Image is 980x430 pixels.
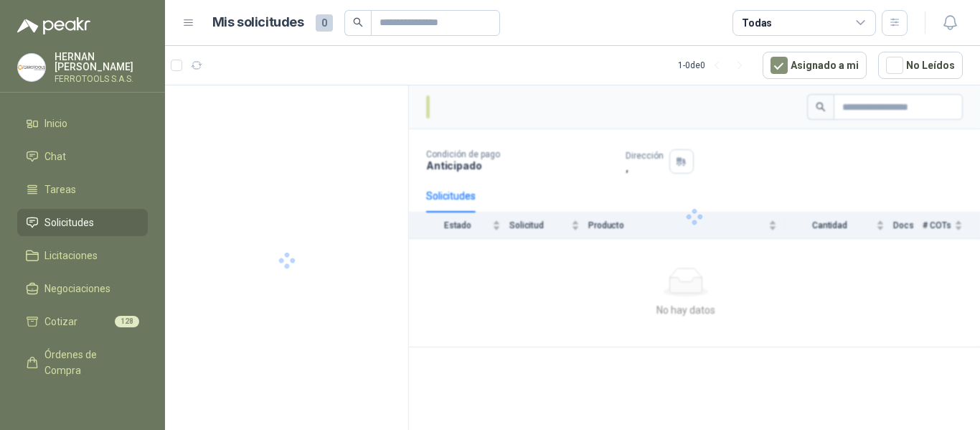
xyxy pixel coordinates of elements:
[678,54,751,77] div: 1 - 0 de 0
[44,347,134,378] span: Órdenes de Compra
[878,52,963,79] button: No Leídos
[17,275,148,302] a: Negociaciones
[17,242,148,269] a: Licitaciones
[44,281,110,296] span: Negociaciones
[17,110,148,137] a: Inicio
[212,12,304,33] h1: Mis solicitudes
[55,75,148,83] p: FERROTOOLS S.A.S.
[316,14,333,32] span: 0
[17,209,148,236] a: Solicitudes
[18,54,45,81] img: Company Logo
[17,390,148,417] a: Remisiones
[17,17,90,34] img: Logo peakr
[44,149,66,164] span: Chat
[763,52,867,79] button: Asignado a mi
[44,215,94,230] span: Solicitudes
[17,176,148,203] a: Tareas
[44,314,77,329] span: Cotizar
[353,17,363,27] span: search
[44,248,98,263] span: Licitaciones
[44,116,67,131] span: Inicio
[44,182,76,197] span: Tareas
[55,52,148,72] p: HERNAN [PERSON_NAME]
[742,15,772,31] div: Todas
[115,316,139,327] span: 128
[17,143,148,170] a: Chat
[17,341,148,384] a: Órdenes de Compra
[17,308,148,335] a: Cotizar128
